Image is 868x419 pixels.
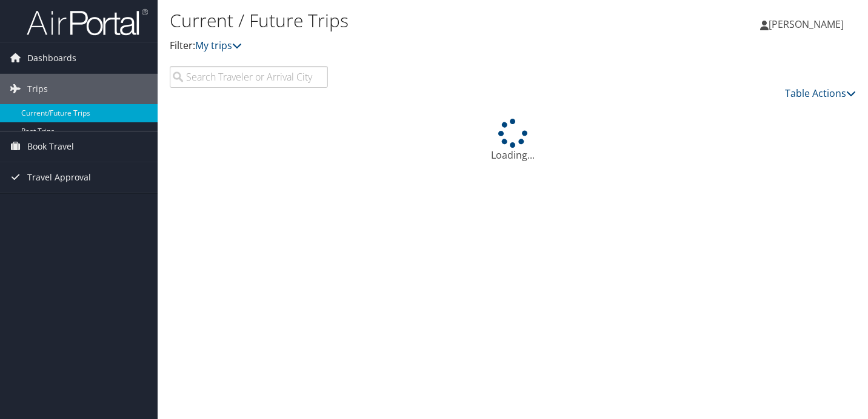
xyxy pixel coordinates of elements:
h1: Current / Future Trips [170,8,627,33]
a: My trips [195,39,242,52]
input: Search Traveler or Arrival City [170,66,328,88]
span: Travel Approval [27,162,91,193]
img: airportal-logo.png [27,8,148,36]
p: Filter: [170,38,627,54]
span: Trips [27,74,48,104]
a: Table Actions [785,87,856,100]
span: Dashboards [27,43,76,73]
a: [PERSON_NAME] [760,6,856,42]
span: Book Travel [27,131,74,162]
div: Loading... [170,119,856,162]
span: [PERSON_NAME] [769,18,844,31]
